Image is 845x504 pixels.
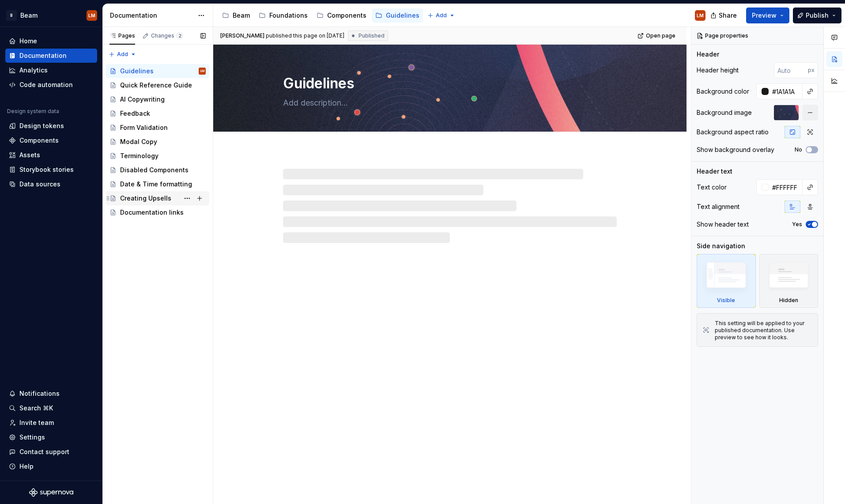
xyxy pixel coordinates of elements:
input: Auto [769,179,803,195]
div: Page tree [219,7,423,24]
a: Guidelines [372,8,423,23]
button: Preview [746,8,789,23]
div: Beam [233,11,250,20]
div: Disabled Components [120,166,189,174]
div: Documentation [110,11,193,20]
div: Date & Time formatting [120,180,192,189]
div: Contact support [19,447,69,456]
button: Notifications [5,387,97,401]
button: Contact support [5,445,97,459]
div: This setting will be applied to your published documentation. Use preview to see how it looks. [715,320,812,341]
div: published this page on [DATE] [266,32,344,39]
span: [PERSON_NAME] [220,32,264,39]
input: Auto [769,83,803,99]
a: GuidelinesLM [106,64,209,78]
div: Background aspect ratio [697,128,769,136]
span: 2 [176,32,183,39]
div: Modal Copy [120,137,157,146]
div: Show header text [697,220,749,229]
a: Creating Upsells [106,191,209,205]
div: Design system data [7,108,59,115]
div: Creating Upsells [120,194,171,203]
a: Terminology [106,149,209,163]
div: Visible [717,297,735,304]
span: Open page [646,32,675,39]
button: Add [106,48,139,61]
div: Help [19,462,34,471]
div: Pages [109,32,135,39]
div: Header height [697,66,739,75]
div: Code automation [19,80,73,89]
div: LM [697,12,704,19]
div: Beam [20,11,38,20]
div: Documentation links [120,208,184,217]
a: Disabled Components [106,163,209,177]
div: Search ⌘K [19,404,53,413]
div: Home [19,37,37,45]
span: Add [117,51,128,58]
button: Publish [793,8,841,23]
a: Design tokens [5,119,97,133]
span: Published [358,32,385,39]
div: Background image [697,108,752,117]
div: B [6,10,17,21]
svg: Supernova Logo [29,488,73,497]
div: Text alignment [697,202,739,211]
a: Components [313,8,370,23]
div: Guidelines [386,11,419,20]
div: Quick Reference Guide [120,81,192,90]
div: Settings [19,433,45,442]
div: Side navigation [697,242,745,250]
a: Data sources [5,177,97,191]
div: Components [19,136,59,145]
a: Invite team [5,416,97,430]
a: Settings [5,430,97,444]
div: Design tokens [19,121,64,130]
a: Assets [5,148,97,162]
div: Components [327,11,366,20]
a: Code automation [5,78,97,92]
div: Guidelines [120,67,154,76]
p: px [808,67,815,74]
a: Modal Copy [106,135,209,149]
div: Documentation [19,51,67,60]
button: Help [5,459,97,474]
span: Publish [806,11,829,20]
label: No [795,146,802,153]
a: Components [5,133,97,148]
label: Yes [792,221,802,228]
a: Open page [635,30,679,42]
a: Documentation [5,49,97,63]
div: Visible [697,254,756,308]
a: Feedback [106,106,209,121]
input: Auto [774,62,808,78]
div: Storybook stories [19,165,74,174]
a: Storybook stories [5,163,97,177]
button: Add [425,9,458,22]
span: Share [719,11,737,20]
div: Header text [697,167,732,176]
div: Feedback [120,109,150,118]
div: Analytics [19,66,48,75]
div: Hidden [779,297,798,304]
div: Invite team [19,418,54,427]
div: Background color [697,87,749,96]
div: Show background overlay [697,145,774,154]
textarea: Guidelines [281,73,615,94]
div: Data sources [19,180,60,189]
a: Foundations [255,8,311,23]
div: Page tree [106,64,209,220]
div: Notifications [19,389,60,398]
span: Preview [752,11,777,20]
div: Assets [19,151,40,159]
div: LM [200,67,204,76]
div: Hidden [759,254,819,308]
div: AI Copywriting [120,95,165,104]
a: Home [5,34,97,48]
a: Beam [219,8,253,23]
div: Terminology [120,152,158,160]
div: Header [697,50,719,59]
button: Search ⌘K [5,401,97,415]
button: BBeamLM [2,6,101,25]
